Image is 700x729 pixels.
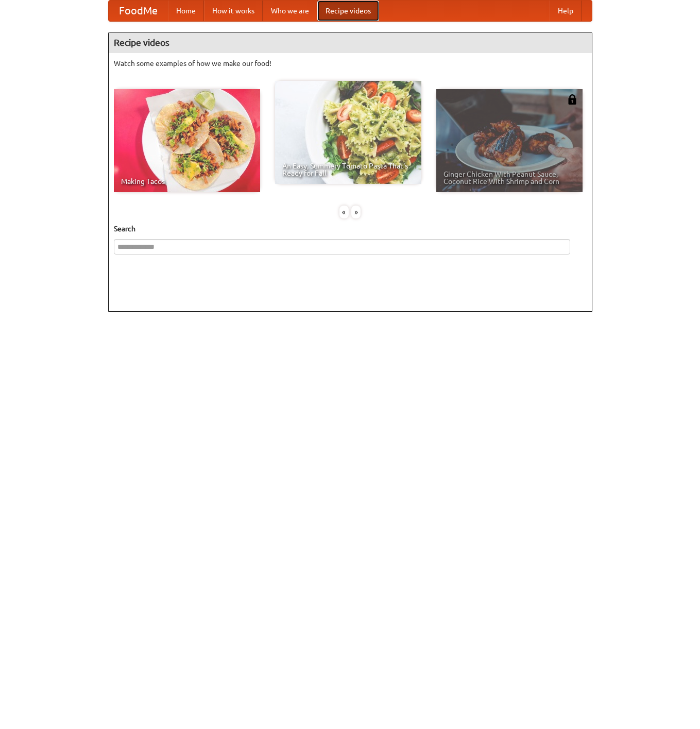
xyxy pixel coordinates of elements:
a: Home [168,1,204,21]
a: Help [550,1,582,21]
a: Who we are [263,1,317,21]
h4: Recipe videos [109,32,592,53]
a: Making Tacos [114,89,260,192]
span: An Easy, Summery Tomato Pasta That's Ready for Fall [282,162,414,177]
a: Recipe videos [317,1,379,21]
a: FoodMe [109,1,168,21]
div: « [339,206,349,218]
span: Making Tacos [121,178,253,185]
div: » [351,206,361,218]
img: 483408.png [567,94,577,105]
h5: Search [114,224,587,234]
a: An Easy, Summery Tomato Pasta That's Ready for Fall [275,81,421,184]
a: How it works [204,1,263,21]
p: Watch some examples of how we make our food! [114,58,587,69]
